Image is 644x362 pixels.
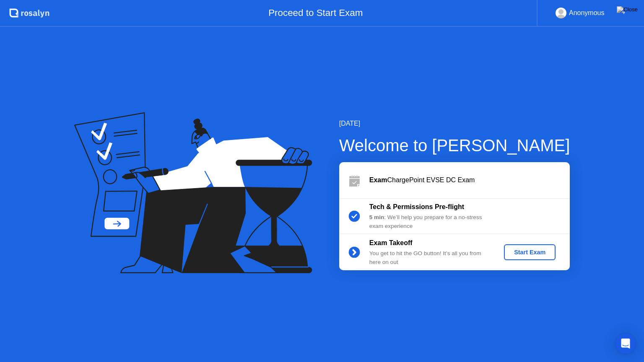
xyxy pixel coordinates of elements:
div: You get to hit the GO button! It’s all you from here on out [369,249,490,266]
div: Anonymous [569,8,605,18]
div: : We’ll help you prepare for a no-stress exam experience [369,213,490,230]
b: 5 min [369,214,384,220]
div: Start Exam [507,249,552,256]
img: Close [617,6,638,13]
div: [DATE] [339,119,570,129]
div: ChargePoint EVSE DC Exam [369,175,570,185]
button: Start Exam [504,244,556,260]
b: Exam Takeoff [369,239,413,246]
b: Exam [369,176,387,184]
div: Open Intercom Messenger [615,334,636,354]
b: Tech & Permissions Pre-flight [369,203,464,210]
div: Welcome to [PERSON_NAME] [339,133,570,158]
